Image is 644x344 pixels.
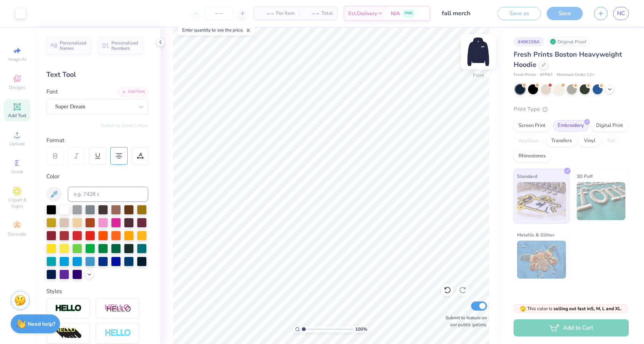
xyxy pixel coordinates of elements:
span: Fresh Prints Boston Heavyweight Hoodie [514,50,622,69]
input: – – [204,6,234,20]
span: Fresh Prints [514,72,536,78]
span: 100 % [355,326,367,333]
span: Decorate [8,231,26,237]
strong: selling out fast in S, M, L and XL [554,306,621,312]
img: Negative Space [105,329,131,338]
span: FREE [404,11,412,16]
div: Add Font [118,87,148,96]
div: # 496158A [514,37,544,46]
div: Screen Print [514,120,550,132]
input: e.g. 7428 c [68,187,148,202]
span: Standard [517,172,537,180]
img: Shadow [105,304,131,313]
div: Transfers [546,135,577,147]
span: Est. Delivery [348,10,377,17]
img: Metallic & Glitter [517,241,566,279]
span: # FP87 [540,72,553,78]
span: Per Item [276,10,295,17]
span: Personalized Numbers [111,40,138,51]
span: Image AI [8,56,26,62]
span: 3D Puff [577,172,593,180]
strong: Need help? [28,320,55,328]
span: NC [617,9,625,18]
div: Rhinestones [514,151,550,162]
label: Submit to feature on our public gallery. [441,314,487,328]
span: Minimum Order: 12 + [557,72,595,78]
span: 🫣 [520,305,526,312]
button: Switch to Greek Letters [101,122,148,128]
span: Metallic & Glitter [517,231,555,239]
div: Digital Print [591,120,628,132]
span: Clipart & logos [4,197,30,209]
div: Enter quantity to see the price. [178,25,255,35]
img: 3D Puff [577,182,626,220]
div: Text Tool [46,70,148,80]
div: Foil [603,135,620,147]
span: Personalized Names [60,40,87,51]
span: This color is . [520,305,622,312]
div: Applique [514,135,544,147]
input: Untitled Design [436,6,492,21]
span: Greek [11,169,23,175]
label: Font [46,87,58,96]
div: Format [46,136,149,145]
img: Standard [517,182,566,220]
div: Styles [46,287,148,296]
div: Embroidery [553,120,589,132]
div: Vinyl [579,135,600,147]
span: – – [304,10,319,17]
div: Print Type [514,105,629,114]
span: – – [259,10,274,17]
img: Front [463,36,493,67]
img: Stroke [55,304,82,313]
span: N/A [391,10,400,17]
a: NC [613,7,629,20]
div: Front [473,72,484,79]
img: 3d Illusion [55,327,82,339]
span: Upload [10,141,25,147]
span: Add Text [8,113,26,119]
span: Total [321,10,333,17]
span: Designs [9,84,25,90]
div: Color [46,172,148,181]
div: Original Proof [548,37,590,46]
